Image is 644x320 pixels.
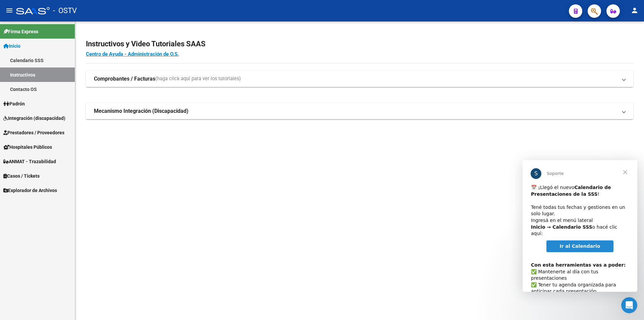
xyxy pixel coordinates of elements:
mat-expansion-panel-header: Comprobantes / Facturas(haga click aquí para ver los tutoriales) [86,71,633,87]
span: Padrón [3,100,25,107]
span: (haga click aquí para ver los tutoriales) [155,75,241,83]
h2: Instructivos y Video Tutoriales SAAS [86,38,633,50]
span: ANMAT - Trazabilidad [3,158,56,165]
span: Casos / Tickets [3,172,40,180]
div: ​✅ Mantenerte al día con tus presentaciones ✅ Tener tu agenda organizada para anticipar cada pres... [8,95,106,181]
iframe: Intercom live chat [621,297,637,313]
strong: Mecanismo Integración (Discapacidad) [94,107,189,115]
mat-icon: menu [5,6,13,14]
span: Inicio [3,42,20,50]
span: - OSTV [53,3,77,18]
b: Con esta herramientas vas a poder: [8,102,103,107]
span: Integración (discapacidad) [3,115,65,122]
strong: Comprobantes / Facturas [94,75,155,83]
iframe: Intercom live chat mensaje [523,160,637,292]
mat-icon: person [631,6,639,14]
mat-expansion-panel-header: Mecanismo Integración (Discapacidad) [86,103,633,119]
span: Hospitales Públicos [3,143,52,151]
span: Explorador de Archivos [3,187,57,194]
a: Centro de Ayuda - Administración de O.S. [86,51,179,57]
span: Firma Express [3,28,38,35]
span: Prestadores / Proveedores [3,129,64,136]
